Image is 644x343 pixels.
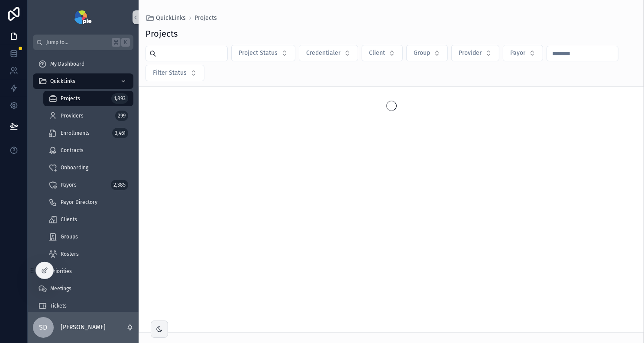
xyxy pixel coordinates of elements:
span: Onboarding [61,164,88,171]
a: QuickLinks [146,14,186,22]
button: Select Button [362,45,403,61]
span: Credentialer [306,49,340,57]
p: [PERSON_NAME] [61,323,106,332]
button: Select Button [146,65,204,81]
span: Contracts [61,147,84,154]
button: Select Button [299,45,358,61]
a: Clients [43,212,133,227]
span: Payors [61,181,77,188]
button: Jump to...K [33,35,133,50]
img: App logo [74,10,91,24]
a: My Dashboard [33,56,133,72]
span: Groups [61,233,78,240]
a: Payor Directory [43,194,133,210]
span: Tickets [50,302,67,309]
span: Provider [459,49,482,57]
a: Priorities [33,264,133,279]
span: Rosters [61,251,79,257]
span: SD [39,322,48,333]
div: 2,385 [111,180,128,190]
a: Meetings [33,281,133,296]
a: Contracts [43,143,133,158]
span: Projects [61,95,80,102]
span: Providers [61,112,84,119]
span: Client [369,49,385,57]
button: Select Button [451,45,499,61]
span: Group [414,49,430,57]
span: Jump to... [46,39,108,46]
a: Groups [43,229,133,245]
a: Enrollments3,461 [43,125,133,141]
span: Filter Status [153,69,187,77]
a: Rosters [43,246,133,262]
button: Select Button [231,45,295,61]
span: Meetings [50,285,71,292]
span: My Dashboard [50,60,84,67]
div: 3,461 [112,128,128,138]
h1: Projects [146,28,178,40]
span: K [122,39,129,46]
span: Project Status [239,49,278,57]
a: Payors2,385 [43,177,133,193]
a: QuickLinks [33,73,133,89]
span: QuickLinks [156,14,186,22]
a: Providers299 [43,108,133,124]
a: Projects1,893 [43,91,133,106]
span: Payor Directory [61,199,97,206]
span: Payor [510,49,525,57]
a: Tickets [33,298,133,314]
span: Clients [61,216,77,223]
span: Priorities [50,268,72,275]
button: Select Button [406,45,448,61]
div: scrollable content [28,50,139,312]
span: Enrollments [61,130,90,137]
span: QuickLinks [50,78,75,85]
div: 1,893 [111,93,128,104]
button: Select Button [503,45,543,61]
a: Projects [194,14,217,22]
a: Onboarding [43,160,133,175]
div: 299 [115,111,128,121]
